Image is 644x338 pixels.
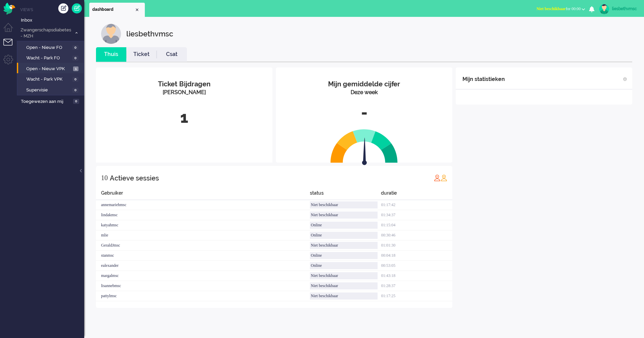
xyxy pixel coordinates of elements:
div: 1 [101,107,267,129]
span: Wacht - Park VPK [26,76,71,83]
a: Ticket [126,51,157,58]
img: avatar [599,4,609,14]
div: 01:43:18 [381,271,452,281]
img: arrow.svg [350,138,379,167]
a: Quick Ticket [72,3,82,13]
div: Niet beschikbaar [310,201,378,208]
div: 00:53:05 [381,261,452,271]
span: Supervisie [26,87,71,93]
div: lisannebmsc [96,281,310,291]
div: katyahmsc [96,220,310,230]
a: Wacht - Park VPK 0 [20,75,84,83]
div: Creëer ticket [58,3,68,13]
div: Niet beschikbaar [310,242,378,249]
li: Niet beschikbaarfor 00:00 [533,2,589,17]
div: 01:17:25 [381,291,452,301]
div: lindakmsc [96,210,310,220]
span: 0 [73,99,79,104]
li: Dashboard [89,3,145,17]
span: Zwangerschapsdiabetes - MZH [20,27,72,39]
a: Open - Nieuw VPK 1 [20,65,84,72]
li: Tickets menu [3,39,19,54]
div: Close tab [134,7,140,12]
a: Toegewezen aan mij 0 [20,97,84,105]
span: Open - Nieuw FO [26,45,71,51]
span: 0 [72,88,78,93]
div: liesbethvmsc [126,24,173,44]
div: 01:34:37 [381,210,452,220]
div: Niet beschikbaar [310,212,378,219]
div: 00:04:18 [381,251,452,261]
div: liesbethvmsc [612,5,637,12]
div: Online [310,232,378,239]
div: Online [310,222,378,229]
li: Dashboard menu [3,23,19,38]
a: Wacht - Park FO 0 [20,54,84,61]
span: Inbox [21,17,84,24]
div: margalmsc [96,271,310,281]
span: dashboard [92,7,134,12]
a: Csat [157,51,187,58]
div: pattylmsc [96,291,310,301]
img: customer.svg [101,24,121,44]
div: Niet beschikbaar [310,292,378,300]
img: profile_red.svg [434,174,441,181]
div: duratie [381,190,452,200]
span: Open - Nieuw VPK [26,66,71,72]
div: Online [310,262,378,269]
div: Mijn gemiddelde cijfer [281,79,447,89]
span: Niet beschikbaar [537,6,566,11]
span: Toegewezen aan mij [21,98,71,105]
a: Open - Nieuw FO 0 [20,44,84,51]
div: Mijn statistieken [462,73,505,86]
span: 0 [72,77,78,82]
span: 0 [72,45,78,50]
div: - [281,102,447,124]
img: semi_circle.svg [330,129,398,163]
div: Gebruiker [96,190,310,200]
div: 01:01:30 [381,241,452,251]
div: ealexander [96,261,310,271]
div: Deze week [281,89,447,96]
a: Thuis [96,51,126,58]
li: Admin menu [3,55,19,70]
div: [PERSON_NAME] [101,89,267,96]
div: Niet beschikbaar [310,272,378,279]
a: Inbox [20,16,84,24]
div: 01:17:42 [381,200,452,210]
img: flow_omnibird.svg [3,3,15,15]
div: Niet beschikbaar [310,282,378,289]
li: Ticket [126,47,157,62]
div: Actieve sessies [110,171,159,185]
a: Supervisie 0 [20,86,84,93]
div: 01:15:04 [381,220,452,230]
a: liesbethvmsc [598,4,637,14]
span: for 00:00 [537,6,581,11]
div: GeraldJmsc [96,241,310,251]
li: Views [20,7,84,12]
div: mlie [96,230,310,241]
img: profile_orange.svg [441,174,447,181]
div: 00:30:46 [381,230,452,241]
button: Niet beschikbaarfor 00:00 [533,4,589,14]
div: stanmsc [96,251,310,261]
span: Wacht - Park FO [26,55,71,61]
div: status [310,190,381,200]
div: Ticket Bijdragen [101,79,267,89]
div: annemariehmsc [96,200,310,210]
div: 10 [101,171,108,185]
span: 1 [73,66,78,72]
div: Online [310,252,378,259]
span: 0 [72,56,78,61]
div: 01:28:37 [381,281,452,291]
a: Omnidesk [3,4,15,9]
li: Csat [157,47,187,62]
li: Thuis [96,47,126,62]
